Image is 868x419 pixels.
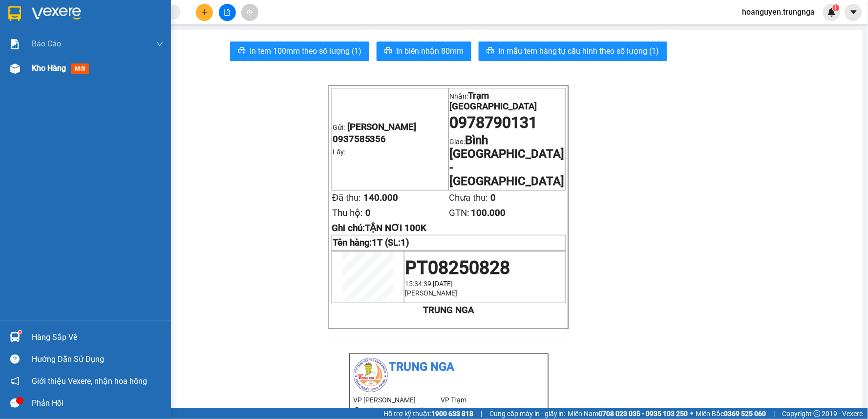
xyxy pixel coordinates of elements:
[498,45,659,57] span: In mẫu tem hàng tự cấu hình theo số lượng (1)
[384,47,392,56] span: printer
[238,47,246,56] span: printer
[19,331,21,334] sup: 1
[347,122,417,132] span: [PERSON_NAME]
[32,396,164,411] div: Phản hồi
[10,39,20,49] img: solution-icon
[489,408,566,419] span: Cung cấp máy in - giấy in:
[250,45,361,57] span: In tem 100mm theo số lượng (1)
[471,208,506,218] span: 100.000
[396,45,464,57] span: In biên nhận 80mm
[481,408,482,419] span: |
[10,377,20,386] span: notification
[372,237,410,248] span: 1T (SL:
[8,8,23,19] span: Gửi:
[93,8,235,32] div: Trạm [GEOGRAPHIC_DATA]
[8,6,21,21] img: logo-vxr
[405,257,510,278] span: PT08250828
[365,223,427,233] span: TẬN NƠI 100K
[405,289,457,297] span: [PERSON_NAME]
[377,42,471,61] button: printerIn biên nhận 80mm
[93,51,106,61] span: TC:
[354,358,544,377] li: Trung Nga
[599,410,688,418] strong: 0708 023 035 - 0935 103 250
[332,223,427,233] span: Ghi chú:
[568,408,688,419] span: Miền Nam
[332,192,361,203] span: Đã thu:
[10,63,20,74] img: warehouse-icon
[696,408,766,419] span: Miền Bắc
[487,47,494,56] span: printer
[219,4,236,21] button: file-add
[32,352,164,367] div: Hướng dẫn sử dụng
[71,63,89,74] span: mới
[196,4,213,21] button: plus
[431,410,473,418] strong: 1900 633 818
[32,38,61,50] span: Báo cáo
[479,42,667,61] button: printerIn mẫu tem hàng tự cấu hình theo số lượng (1)
[333,122,448,132] p: Gửi:
[834,4,838,11] span: 1
[354,358,388,392] img: logo.jpg
[449,138,564,187] span: Giao:
[8,30,86,44] div: 0937585356
[333,148,345,156] span: Lấy:
[93,32,235,45] div: 0978790131
[230,42,369,61] button: printerIn tem 100mm theo số lượng (1)
[354,395,441,405] li: VP [PERSON_NAME]
[490,192,496,203] span: 0
[93,9,117,20] span: Nhận:
[383,408,473,419] span: Hỗ trợ kỹ thuật:
[10,332,20,342] img: warehouse-icon
[365,208,371,218] span: 0
[401,237,410,248] span: 1)
[201,9,208,16] span: plus
[241,4,258,21] button: aim
[10,398,20,408] span: message
[827,8,836,17] img: icon-new-feature
[449,90,537,112] span: Trạm [GEOGRAPHIC_DATA]
[449,133,564,188] span: Bình [GEOGRAPHIC_DATA] - [GEOGRAPHIC_DATA]
[449,208,469,218] span: GTN:
[8,8,86,30] div: [PERSON_NAME]
[405,280,453,288] span: 15:34:39 [DATE]
[814,410,821,417] span: copyright
[423,305,474,315] strong: TRUNG NGA
[246,9,253,16] span: aim
[32,375,147,387] span: Giới thiệu Vexere, nhận hoa hồng
[449,192,488,203] span: Chưa thu:
[354,407,360,414] span: environment
[32,63,66,73] span: Kho hàng
[332,208,363,218] span: Thu hộ:
[833,4,840,11] sup: 1
[724,410,766,418] strong: 0369 525 060
[849,8,858,17] span: caret-down
[449,113,537,132] span: 0978790131
[774,408,775,419] span: |
[10,355,20,364] span: question-circle
[333,237,410,248] strong: Tên hàng:
[156,40,164,48] span: down
[691,412,694,416] span: ⚪️
[333,134,386,145] span: 0937585356
[32,330,164,345] div: Hàng sắp về
[363,192,398,203] span: 140.000
[845,4,862,21] button: caret-down
[441,395,528,416] li: VP Trạm [GEOGRAPHIC_DATA]
[735,6,823,18] span: hoanguyen.trungnga
[224,9,231,16] span: file-add
[449,90,565,112] p: Nhận:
